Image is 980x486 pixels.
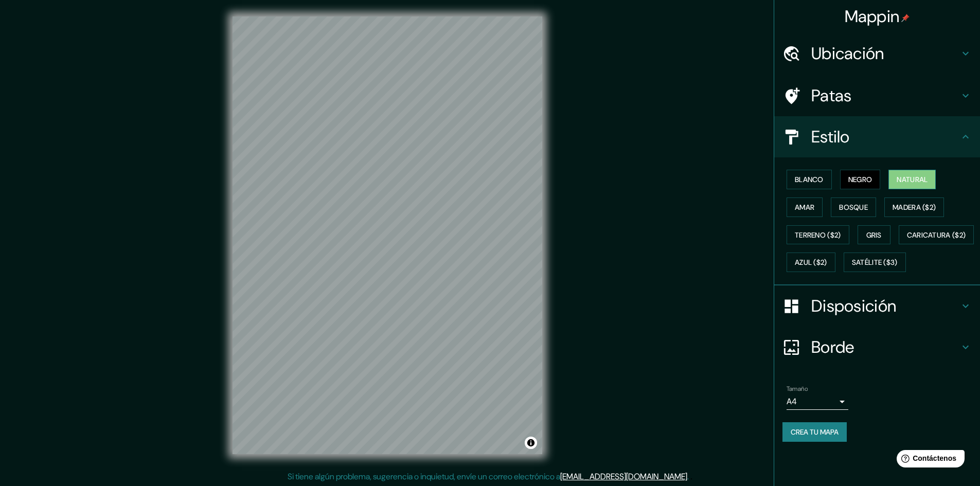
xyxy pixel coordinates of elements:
[689,471,690,482] font: .
[897,175,928,184] font: Natural
[787,225,849,245] button: Terreno ($2)
[782,422,847,442] button: Crea tu mapa
[899,225,974,245] button: Caricatura ($2)
[787,197,823,217] button: Amar
[795,258,827,267] font: Azul ($2)
[811,295,896,317] font: Disposición
[858,225,890,245] button: Gris
[839,203,868,212] font: Bosque
[848,175,872,184] font: Negro
[787,170,832,189] button: Blanco
[844,253,906,272] button: Satélite ($3)
[787,396,797,407] font: A4
[811,336,854,358] font: Borde
[774,116,980,157] div: Estilo
[687,471,689,482] font: .
[893,203,936,212] font: Madera ($2)
[840,170,881,189] button: Negro
[811,85,852,106] font: Patas
[787,393,848,410] div: A4
[690,471,692,482] font: .
[884,197,944,217] button: Madera ($2)
[787,385,808,393] font: Tamaño
[866,230,882,240] font: Gris
[888,170,936,189] button: Natural
[845,6,900,27] font: Mappin
[791,427,839,437] font: Crea tu mapa
[525,437,537,449] button: Activar o desactivar atribución
[831,197,876,217] button: Bosque
[795,230,841,240] font: Terreno ($2)
[774,33,980,74] div: Ubicación
[901,14,910,22] img: pin-icon.png
[774,75,980,116] div: Patas
[888,446,969,475] iframe: Lanzador de widgets de ayuda
[795,203,814,212] font: Amar
[774,327,980,368] div: Borde
[811,43,884,64] font: Ubicación
[560,471,687,482] a: [EMAIL_ADDRESS][DOMAIN_NAME]
[795,175,824,184] font: Blanco
[233,16,542,454] canvas: Mapa
[907,230,966,240] font: Caricatura ($2)
[787,253,835,272] button: Azul ($2)
[852,258,898,267] font: Satélite ($3)
[811,126,850,148] font: Estilo
[288,471,560,482] font: Si tiene algún problema, sugerencia o inquietud, envíe un correo electrónico a
[774,285,980,327] div: Disposición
